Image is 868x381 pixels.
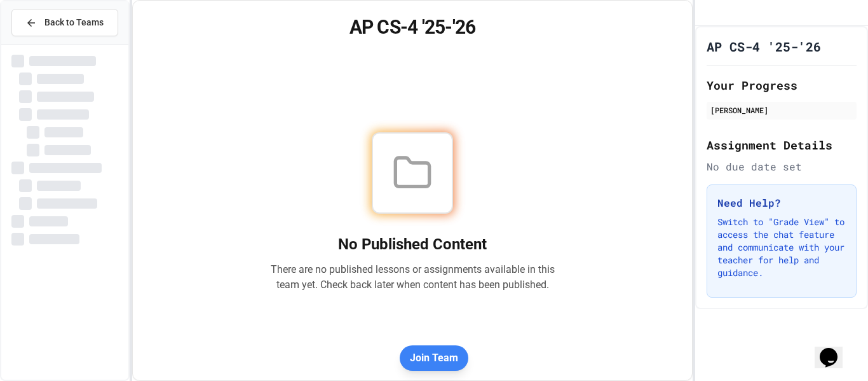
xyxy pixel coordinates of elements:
[707,159,857,174] div: No due date set
[707,76,857,94] h2: Your Progress
[710,104,853,116] div: [PERSON_NAME]
[270,262,555,293] p: There are no published lessons or assignments available in this team yet. Check back later when c...
[270,234,555,254] h2: No Published Content
[815,330,855,368] iframe: chat widget
[44,16,104,29] span: Back to Teams
[707,136,857,154] h2: Assignment Details
[717,195,846,211] h3: Need Help?
[717,216,846,279] p: Switch to "Grade View" to access the chat feature and communicate with your teacher for help and ...
[400,345,468,371] button: Join Team
[707,38,821,55] h1: AP CS-4 '25-'26
[11,9,118,36] button: Back to Teams
[148,16,677,39] h1: AP CS-4 '25-'26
